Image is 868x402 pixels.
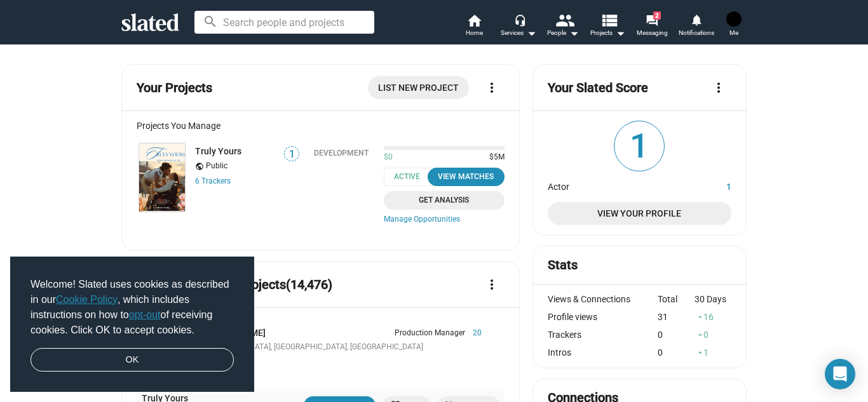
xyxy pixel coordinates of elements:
mat-card-title: Your Slated Score [548,79,648,97]
mat-card-title: Stats [548,257,578,274]
span: 2 [653,11,661,20]
div: Profile views [548,312,658,322]
a: Manage Opportunities [384,215,505,225]
span: Welcome! Slated uses cookies as described in our , which includes instructions on how to of recei... [31,277,234,338]
span: s [227,177,231,185]
button: Jessica FrewMe [719,9,749,42]
span: 1 [614,121,664,171]
div: People [547,25,579,41]
span: Production Manager [395,328,465,338]
div: 0 [658,347,695,358]
div: cookieconsent [10,257,254,392]
span: Active [384,168,438,186]
span: Me [729,25,738,41]
span: List New Project [378,76,459,99]
a: Notifications [674,13,719,41]
span: 1 [285,148,299,161]
dt: Actor [548,178,684,192]
div: Open Intercom Messenger [825,359,855,389]
button: View Matches [428,168,505,186]
span: Projects [590,25,625,41]
a: Get Analysis [384,191,505,210]
mat-icon: arrow_drop_up [696,330,705,339]
button: Services [496,13,541,41]
mat-icon: forum [646,14,658,26]
mat-icon: more_vert [484,277,499,292]
mat-icon: more_vert [484,80,499,95]
div: Development [314,149,369,157]
mat-icon: arrow_drop_down [613,25,628,41]
span: $0 [384,152,393,163]
input: Search people and projects [194,11,374,34]
span: Public [206,161,227,171]
div: 31 [658,312,695,322]
mat-icon: home [466,13,482,28]
div: Intros [548,347,658,358]
span: Messaging [637,25,668,41]
div: 16 [695,312,731,322]
span: View Your Profile [558,202,721,225]
button: People [541,13,585,41]
a: Truly Yours [137,141,187,214]
a: 2Messaging [630,13,674,41]
div: 0 [658,330,695,340]
dd: 1 [684,178,731,192]
div: Trackers [548,330,658,340]
mat-icon: arrow_drop_up [696,312,705,321]
div: Services [501,25,536,41]
div: View Matches [435,170,497,184]
span: Notifications [679,25,714,41]
div: Views & Connections [548,294,658,304]
span: $5M [484,152,505,163]
a: 6 Trackers [195,177,231,185]
img: Jessica Frew [726,11,742,27]
mat-icon: arrow_drop_down [524,25,539,41]
button: Projects [585,13,630,41]
a: dismiss cookie message [31,348,234,372]
span: Get Analysis [391,194,497,207]
a: Home [452,13,496,41]
a: Cookie Policy [56,294,118,305]
a: List New Project [368,76,469,99]
a: Truly Yours [195,146,241,156]
mat-icon: arrow_drop_up [696,348,705,357]
span: Home [466,25,483,41]
mat-icon: view_list [600,11,618,29]
mat-icon: more_vert [711,80,726,95]
div: [GEOGRAPHIC_DATA], [GEOGRAPHIC_DATA], [GEOGRAPHIC_DATA] [198,342,482,352]
mat-card-title: Your Projects [137,79,212,97]
div: 0 [695,330,731,340]
mat-icon: people [555,11,574,29]
mat-icon: notifications [690,13,702,25]
span: (14,476) [286,277,332,292]
img: Truly Yours [139,144,185,211]
mat-icon: arrow_drop_down [566,25,581,41]
a: View Your Profile [548,202,731,225]
div: 30 Days [695,294,731,304]
mat-icon: headset_mic [514,14,526,25]
a: opt-out [129,309,161,320]
div: Projects You Manage [137,121,505,131]
div: 1 [695,347,731,358]
div: Total [658,294,695,304]
span: 20 [465,328,482,338]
